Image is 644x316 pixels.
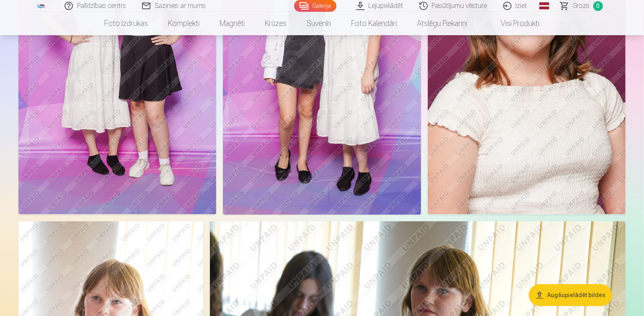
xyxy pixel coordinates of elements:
a: Suvenīri [297,12,341,35]
a: Visi produkti [478,12,550,35]
a: Komplekti [158,12,210,35]
a: Foto izdrukas [95,12,158,35]
img: /fa1 [36,3,46,8]
span: Grozs [573,1,590,11]
span: 0 [593,1,603,11]
a: Krūzes [255,12,297,35]
a: Atslēgu piekariņi [407,12,478,35]
a: Foto kalendāri [341,12,407,35]
button: Augšupielādēt bildes [529,284,612,306]
a: Magnēti [210,12,255,35]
